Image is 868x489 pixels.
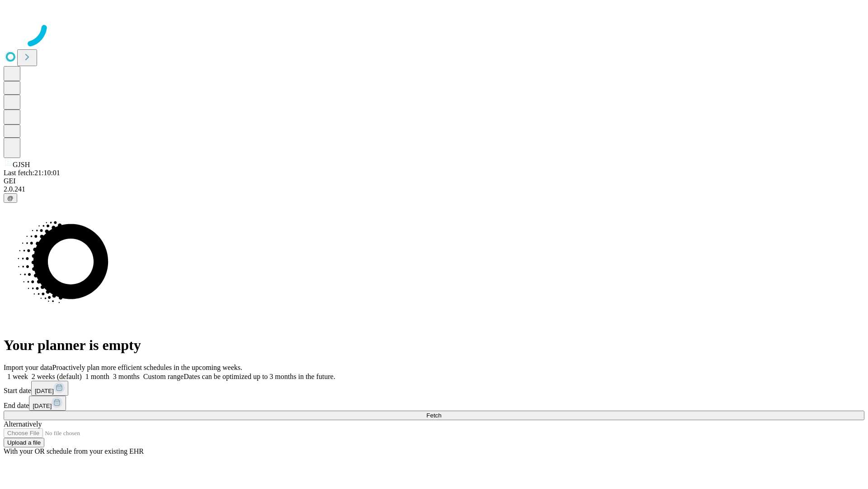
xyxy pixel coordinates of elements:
[31,381,68,396] button: [DATE]
[35,388,54,394] span: [DATE]
[7,373,28,380] span: 1 week
[4,411,864,420] button: Fetch
[426,412,441,419] span: Fetch
[4,381,864,396] div: Start date
[4,447,144,455] span: With your OR schedule from your existing EHR
[4,438,44,447] button: Upload a file
[4,337,864,354] h1: Your planner is empty
[7,195,14,201] span: @
[4,193,17,203] button: @
[4,420,42,428] span: Alternatively
[4,364,52,371] span: Import your data
[4,396,864,411] div: End date
[4,169,60,177] span: Last fetch: 21:10:01
[113,373,140,380] span: 3 months
[29,396,66,411] button: [DATE]
[32,373,82,380] span: 2 weeks (default)
[52,364,242,371] span: Proactively plan more efficient schedules in the upcoming weeks.
[33,403,52,409] span: [DATE]
[4,177,864,185] div: GEI
[85,373,109,380] span: 1 month
[13,161,30,168] span: GJSH
[143,373,184,380] span: Custom range
[184,373,335,380] span: Dates can be optimized up to 3 months in the future.
[4,185,864,193] div: 2.0.241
